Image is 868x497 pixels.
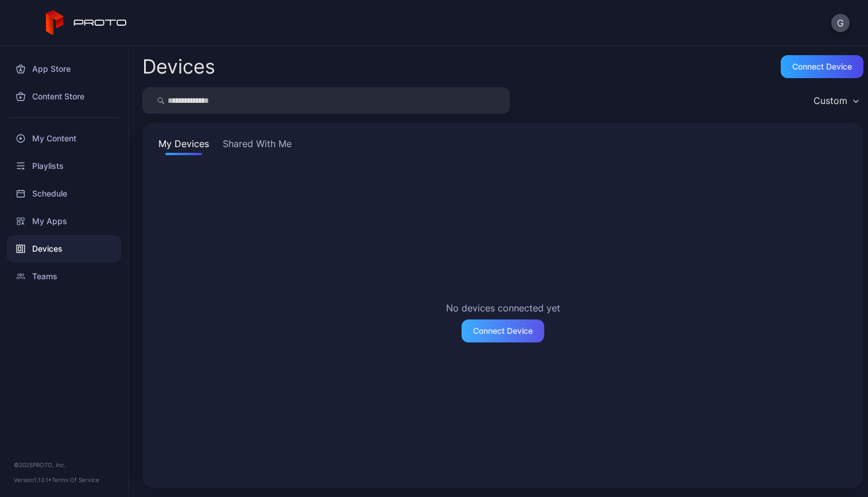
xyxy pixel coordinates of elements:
div: © 2025 PROTO, Inc. [14,460,114,469]
a: Playlists [7,152,121,180]
a: My Content [7,125,121,152]
h2: No devices connected yet [446,301,560,315]
button: My Devices [156,137,211,155]
button: Custom [808,87,863,114]
h2: Devices [142,56,215,77]
a: App Store [7,55,121,83]
button: Connect Device [462,319,544,342]
a: Teams [7,263,121,290]
div: Connect Device [473,326,533,336]
a: Schedule [7,180,121,207]
button: G [831,14,850,32]
a: My Apps [7,207,121,235]
button: Connect device [781,55,863,78]
a: Content Store [7,83,121,110]
button: Shared With Me [220,137,294,155]
div: Connect device [792,62,852,71]
a: Devices [7,235,121,263]
span: Version 1.13.1 • [14,476,52,483]
div: Custom [813,95,847,106]
a: Terms Of Service [52,476,99,483]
